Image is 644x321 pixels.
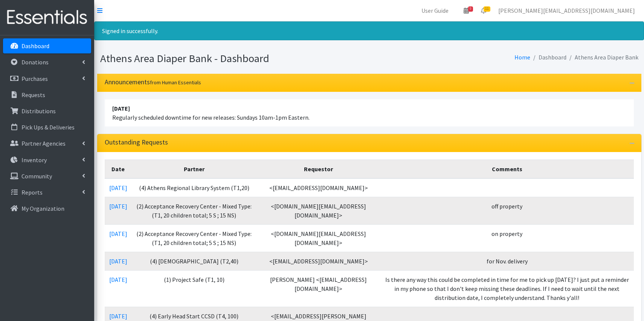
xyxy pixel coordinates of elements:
[3,87,91,102] a: Requests
[380,270,633,307] td: Is there any way this could be completed in time for me to pick up [DATE]? I just put a reminder ...
[100,52,366,65] h1: Athens Area Diaper Bank - Dashboard
[3,185,91,200] a: Reports
[21,156,47,164] p: Inventory
[132,252,257,270] td: (4) [DEMOGRAPHIC_DATA] (T2,40)
[3,152,91,167] a: Inventory
[3,103,91,119] a: Distributions
[21,91,45,99] p: Requests
[105,99,634,126] li: Regularly scheduled downtime for new releases: Sundays 10am-1pm Eastern.
[3,71,91,86] a: Purchases
[105,138,168,146] h3: Outstanding Requests
[21,58,49,66] p: Donations
[566,52,638,63] li: Athens Area Diaper Bank
[380,252,633,270] td: for Nov. delivery
[112,105,130,112] strong: [DATE]
[256,178,380,197] td: <[EMAIL_ADDRESS][DOMAIN_NAME]>
[21,42,49,50] p: Dashboard
[109,257,127,265] a: [DATE]
[105,78,201,86] h3: Announcements
[132,197,257,224] td: (2) Acceptance Recovery Center - Mixed Type: (T1, 20 children total; 5 S ; 15 NS)
[256,252,380,270] td: <[EMAIL_ADDRESS][DOMAIN_NAME]>
[468,6,473,12] span: 9
[150,79,201,86] small: from Human Essentials
[380,160,633,178] th: Comments
[132,178,257,197] td: (4) Athens Regional Library System (T1,20)
[3,136,91,151] a: Partner Agencies
[109,230,127,237] a: [DATE]
[3,201,91,216] a: My Organization
[109,184,127,192] a: [DATE]
[256,224,380,252] td: <[DOMAIN_NAME][EMAIL_ADDRESS][DOMAIN_NAME]>
[109,312,127,320] a: [DATE]
[415,3,455,18] a: User Guide
[21,75,48,82] p: Purchases
[3,169,91,184] a: Community
[21,140,66,147] p: Partner Agencies
[514,53,530,61] a: Home
[21,205,64,212] p: My Organization
[475,3,492,18] a: 11
[380,197,633,224] td: off property
[3,120,91,135] a: Pick Ups & Deliveries
[256,270,380,307] td: [PERSON_NAME] <[EMAIL_ADDRESS][DOMAIN_NAME]>
[21,123,75,131] p: Pick Ups & Deliveries
[105,160,132,178] th: Date
[458,3,475,18] a: 9
[94,21,644,40] div: Signed in successfully.
[256,160,380,178] th: Requestor
[3,55,91,70] a: Donations
[484,6,490,12] span: 11
[256,197,380,224] td: <[DOMAIN_NAME][EMAIL_ADDRESS][DOMAIN_NAME]>
[132,270,257,307] td: (1) Project Safe (T1, 10)
[132,160,257,178] th: Partner
[21,107,56,115] p: Distributions
[492,3,641,18] a: [PERSON_NAME][EMAIL_ADDRESS][DOMAIN_NAME]
[109,202,127,210] a: [DATE]
[21,189,43,196] p: Reports
[3,5,91,30] img: HumanEssentials
[380,224,633,252] td: on property
[132,224,257,252] td: (2) Acceptance Recovery Center - Mixed Type: (T1, 20 children total; 5 S ; 15 NS)
[109,276,127,283] a: [DATE]
[3,38,91,53] a: Dashboard
[21,172,52,180] p: Community
[530,52,566,63] li: Dashboard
